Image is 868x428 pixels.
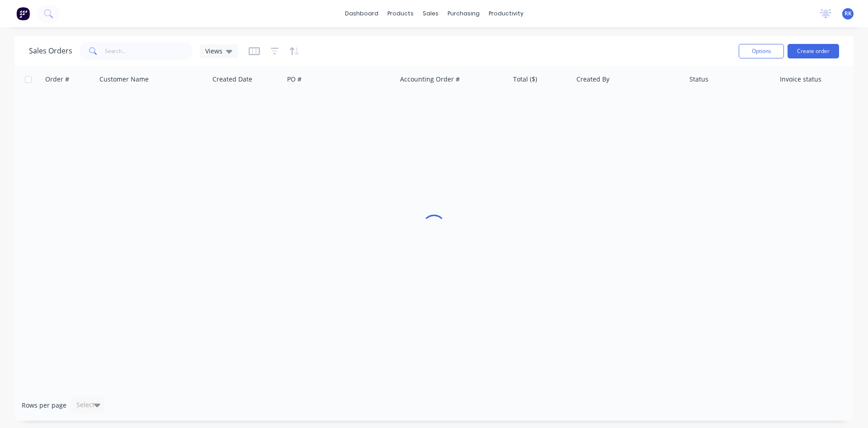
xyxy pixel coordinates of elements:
[484,7,528,20] div: productivity
[45,75,69,84] div: Order #
[29,47,72,55] h1: Sales Orders
[780,75,821,84] div: Invoice status
[287,75,302,84] div: PO #
[689,75,708,84] div: Status
[105,42,193,60] input: Search...
[443,7,484,20] div: purchasing
[383,7,418,20] div: products
[739,44,784,58] button: Options
[16,7,30,20] img: Factory
[340,7,383,20] a: dashboard
[205,46,222,56] span: Views
[418,7,443,20] div: sales
[788,44,839,58] button: Create order
[513,75,537,84] div: Total ($)
[212,75,252,84] div: Created Date
[76,400,100,409] div: Select...
[576,75,609,84] div: Created By
[22,401,66,410] span: Rows per page
[844,10,852,18] span: RK
[99,75,149,84] div: Customer Name
[400,75,460,84] div: Accounting Order #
